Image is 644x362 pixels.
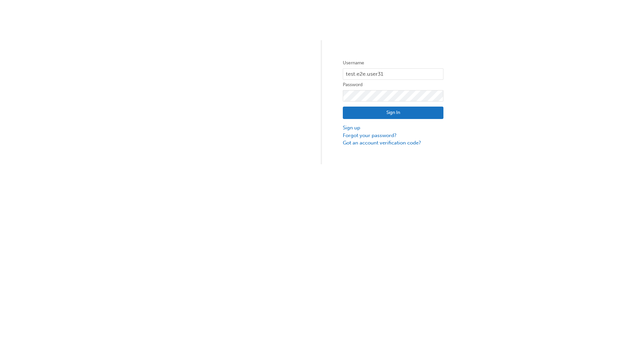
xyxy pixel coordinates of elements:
[343,107,443,119] button: Sign In
[343,132,443,139] a: Forgot your password?
[343,139,443,147] a: Got an account verification code?
[343,81,443,89] label: Password
[343,68,443,80] input: Username
[343,124,443,132] a: Sign up
[343,59,443,67] label: Username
